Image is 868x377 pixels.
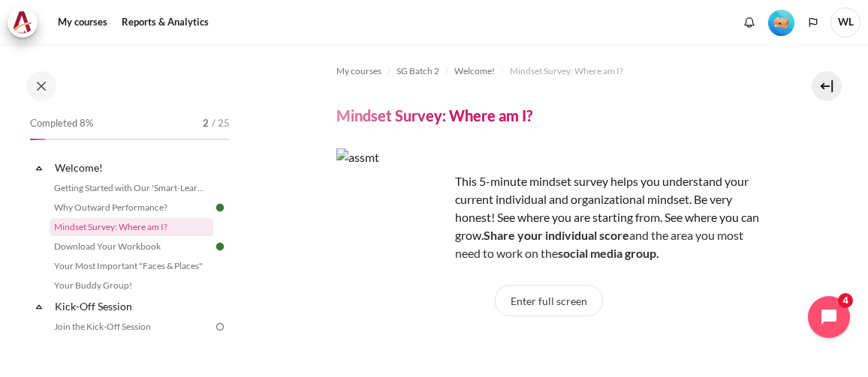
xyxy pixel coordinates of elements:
div: 8% [30,139,46,140]
a: Kick-Off Session [53,296,213,316]
a: Your Buddy Group! [50,277,213,295]
h4: Mindset Survey: Where am I? [336,106,532,125]
span: WL [830,7,860,37]
a: SG Batch 2 [396,62,439,80]
a: Welcome! [454,62,495,80]
span: 2 [203,116,209,131]
a: Reports & Analytics [116,7,214,37]
a: Welcome! [53,157,213,178]
a: Join the Kick-Off Session [50,318,213,336]
a: Your Most Important "Faces & Places" [50,257,213,275]
button: Enter full screen [495,285,603,316]
a: Level #1 [762,8,800,36]
a: My courses [53,7,113,37]
div: Level #1 [768,8,794,36]
span: / 25 [212,116,230,131]
a: User menu [830,7,860,37]
span: Collapse [32,299,47,314]
a: Download Your Workbook [50,238,213,256]
img: To do [213,320,227,334]
a: Mindset Survey: Where am I? [50,218,213,236]
span: Completed 8% [30,116,93,131]
a: Mindset Survey: Where am I? [510,62,623,80]
a: Why Outward Performance? [50,199,213,217]
img: Done [213,201,227,214]
p: This 5-minute mindset survey helps you understand your current individual and organizational mind... [336,172,761,262]
span: Mindset Survey: Where am I? [510,64,623,78]
span: Collapse [32,160,47,175]
span: n the [532,246,659,260]
span: SG Batch 2 [396,64,439,78]
a: Getting Started with Our 'Smart-Learning' Platform [50,179,213,197]
strong: social media group. [558,246,659,260]
span: My courses [336,64,381,78]
a: Architeck Architeck [8,7,45,37]
div: Show notification window with no new notifications [738,11,761,34]
nav: Navigation bar [336,59,761,83]
img: Level #1 [768,10,794,36]
span: and the area you most need to work o [455,228,743,260]
span: Welcome! [454,64,495,78]
a: My courses [336,62,381,80]
img: assmt [336,148,449,261]
button: Languages [802,11,824,34]
img: Architeck [12,11,33,34]
strong: Share your individual score [484,228,629,242]
img: Done [213,240,227,253]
